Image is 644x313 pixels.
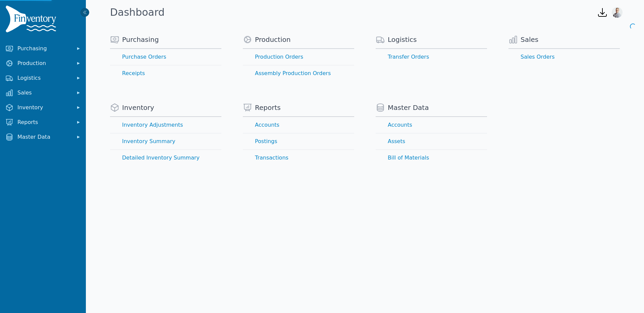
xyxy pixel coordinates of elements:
span: Master Data [17,133,71,141]
a: Postings [243,133,354,149]
button: Logistics [3,71,83,85]
button: Master Data [3,130,83,144]
a: Accounts [243,117,354,133]
span: Inventory [122,103,154,112]
span: Purchasing [17,45,71,53]
a: Production Orders [243,49,354,65]
span: Purchasing [122,35,159,44]
a: Transactions [243,150,354,166]
span: Production [17,59,71,67]
a: Transfer Orders [376,49,487,65]
a: Inventory Summary [110,133,221,149]
a: Purchase Orders [110,49,221,65]
span: Reports [17,118,71,126]
a: Inventory Adjustments [110,117,221,133]
img: Finventory [5,5,59,35]
span: Logistics [388,35,417,44]
span: Sales [17,89,71,97]
span: Sales [521,35,538,44]
span: Production [255,35,290,44]
h1: Dashboard [110,6,165,18]
a: Assets [376,133,487,149]
button: Sales [3,86,83,100]
a: Accounts [376,117,487,133]
a: Assembly Production Orders [243,65,354,81]
a: Sales Orders [508,49,620,65]
button: Inventory [3,101,83,114]
button: Production [3,57,83,70]
img: Joshua Benton [612,7,623,18]
button: Reports [3,116,83,129]
span: Master Data [388,103,429,112]
span: Inventory [17,104,71,112]
span: Reports [255,103,281,112]
a: Detailed Inventory Summary [110,150,221,166]
a: Bill of Materials [376,150,487,166]
span: Logistics [17,74,71,82]
button: Purchasing [3,42,83,55]
a: Receipts [110,65,221,81]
